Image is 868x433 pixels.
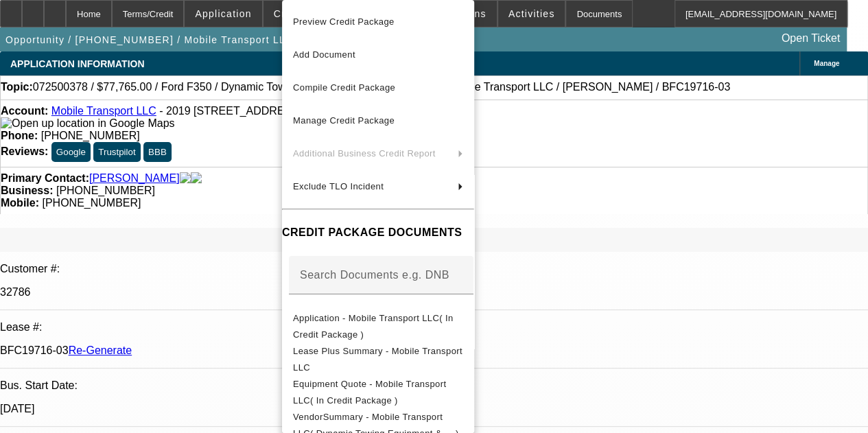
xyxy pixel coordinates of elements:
[293,115,395,126] span: Manage Credit Package
[282,376,474,409] button: Equipment Quote - Mobile Transport LLC( In Credit Package )
[293,16,395,27] span: Preview Credit Package
[293,181,384,191] span: Exclude TLO Incident
[293,49,355,60] span: Add Document
[293,82,395,93] span: Compile Credit Package
[293,346,462,373] span: Lease Plus Summary - Mobile Transport LLC
[293,313,454,340] span: Application - Mobile Transport LLC( In Credit Package )
[282,224,474,241] h4: CREDIT PACKAGE DOCUMENTS
[300,269,449,281] mat-label: Search Documents e.g. DNB
[282,343,474,376] button: Lease Plus Summary - Mobile Transport LLC
[293,379,446,406] span: Equipment Quote - Mobile Transport LLC( In Credit Package )
[282,310,474,343] button: Application - Mobile Transport LLC( In Credit Package )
